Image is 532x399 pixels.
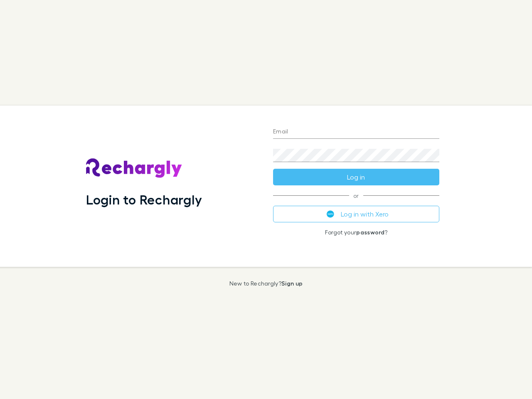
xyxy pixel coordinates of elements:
button: Log in with Xero [273,206,439,222]
p: New to Rechargly? [229,280,303,287]
a: password [356,229,384,236]
p: Forgot your ? [273,229,439,236]
h1: Login to Rechargly [86,192,202,207]
img: Rechargly's Logo [86,158,182,178]
img: Xero's logo [327,210,334,218]
span: or [273,195,439,196]
a: Sign up [281,280,303,287]
button: Log in [273,169,439,185]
